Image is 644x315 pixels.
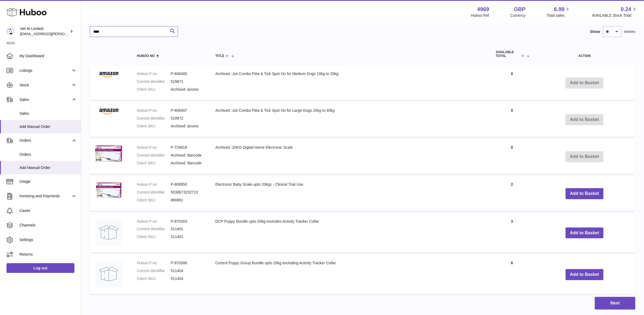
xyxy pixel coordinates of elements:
[137,153,171,158] dt: Current identifier
[95,260,122,287] img: Control Puppy Group Bundle upto 20kg excluding Activity Tracker Collar
[95,219,122,246] img: DCP Puppy Bundle upto 20kg excludes Activity Tracker Collar
[20,26,69,36] div: Vet-Ai Limited
[171,87,204,92] dd: Archived :&none
[137,260,171,266] dt: Huboo P no
[566,228,603,239] button: Add to Basket
[95,145,122,163] img: Archived :20KG Digital Home Electronic Scale
[137,190,171,195] dt: Current identifier
[171,190,204,195] dd: 5038673232713
[19,138,71,143] span: Orders
[621,6,631,13] span: 0.24
[592,13,638,18] span: AVAILABLE Stock Total
[171,161,204,166] dd: Archived :Barcode
[171,79,204,84] dd: 519871
[137,124,171,129] dt: Client SKU
[477,6,489,13] strong: 4969
[534,45,635,63] th: Action
[171,234,204,239] dd: 511401
[471,13,489,18] div: Huboo Ref
[19,194,71,199] span: Invoicing and Payments
[137,276,171,281] dt: Client SKU
[137,79,171,84] dt: Current identifier
[490,66,534,100] td: 0
[624,29,635,34] span: entries
[137,234,171,239] dt: Client SKU
[547,13,571,18] span: Total sales
[19,223,77,228] span: Channels
[6,27,15,35] img: abbey.fraser-roe@vet-ai.com
[19,179,77,184] span: Usage
[171,108,204,113] dd: P-606407
[137,198,171,203] dt: Client SKU
[171,268,204,273] dd: 511404
[19,252,77,257] span: Returns
[215,54,224,58] span: Title
[210,255,490,294] td: Control Puppy Group Bundle upto 20kg excluding Activity Tracker Collar
[19,165,77,170] span: Add Manual Order
[20,32,108,36] span: [EMAIL_ADDRESS][PERSON_NAME][DOMAIN_NAME]
[6,263,74,273] a: Log out
[210,103,490,137] td: Archived :Joii Combo Flea & Tick Spot On for Large Dogs 20kg to 40kg
[547,6,571,18] a: 6.99 Total sales
[19,111,77,116] span: Sales
[566,188,603,199] button: Add to Basket
[19,237,77,242] span: Settings
[171,153,204,158] dd: Archived :Barcode
[595,297,635,310] button: Next
[137,219,171,224] dt: Huboo P no
[19,53,77,59] span: My Dashboard
[95,182,122,199] img: Electronic Baby Scale upto 20kgs - Clinical Trial Use
[171,260,204,266] dd: P-870306
[171,145,204,150] dd: P-729816
[490,140,534,174] td: 0
[510,13,526,18] div: Currency
[171,226,204,232] dd: 511401
[490,177,534,211] td: 2
[590,29,600,34] label: Show
[19,152,77,157] span: Orders
[514,6,526,13] strong: GBP
[171,276,204,281] dd: 511404
[137,268,171,273] dt: Current identifier
[137,116,171,121] dt: Current identifier
[171,198,204,203] dd: 880881
[19,208,77,213] span: Cases
[19,124,77,129] span: Add Manual Order
[210,66,490,100] td: Archived :Joii Combo Flea & Tick Spot On for Medium Dogs 10kg to 20kg
[592,6,638,18] a: 0.24 AVAILABLE Stock Total
[566,269,603,280] button: Add to Basket
[490,255,534,294] td: 6
[171,182,204,187] dd: P-808950
[490,103,534,137] td: 0
[210,177,490,211] td: Electronic Baby Scale upto 20kgs - Clinical Trial Use
[210,140,490,174] td: Archived :20KG Digital Home Electronic Scale
[19,97,71,102] span: Sales
[137,161,171,166] dt: Client SKU
[210,214,490,253] td: DCP Puppy Bundle upto 20kg excludes Activity Tracker Collar
[137,87,171,92] dt: Client SKU
[137,226,171,232] dt: Current identifier
[171,116,204,121] dd: 519872
[496,50,520,57] span: AVAILABLE Total
[171,124,204,129] dd: Archived :&none
[95,108,122,114] img: Archived :Joii Combo Flea & Tick Spot On for Large Dogs 20kg to 40kg
[137,182,171,187] dt: Huboo P no
[554,6,565,13] span: 6.99
[137,71,171,76] dt: Huboo P no
[171,219,204,224] dd: P-870303
[137,145,171,150] dt: Huboo P no
[137,54,155,58] span: Huboo no
[95,71,122,78] img: Archived :Joii Combo Flea & Tick Spot On for Medium Dogs 10kg to 20kg
[137,108,171,113] dt: Huboo P no
[490,214,534,253] td: 3
[171,71,204,76] dd: P-606405
[19,83,71,88] span: Stock
[19,68,71,73] span: Listings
